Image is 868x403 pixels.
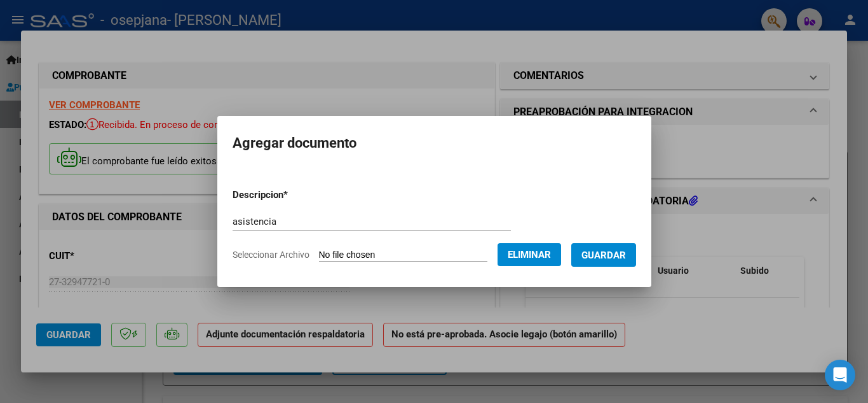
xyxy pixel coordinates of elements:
[571,243,636,267] button: Guardar
[233,250,309,260] span: Seleccionar Archivo
[825,360,855,390] div: Open Intercom Messenger
[233,188,354,202] p: Descripcion
[498,243,561,266] button: Eliminar
[233,131,636,155] h2: Agregar documento
[508,249,551,260] span: Eliminar
[581,250,626,261] span: Guardar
